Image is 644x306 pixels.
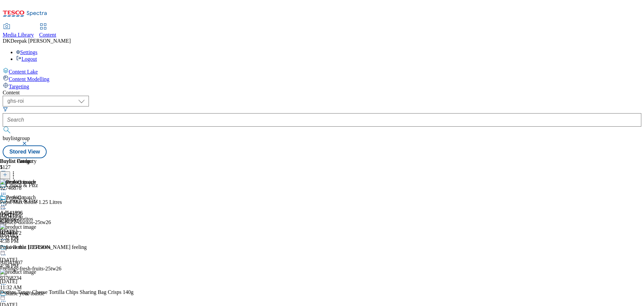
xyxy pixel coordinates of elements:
a: Media Library [3,24,34,38]
span: Content Modelling [9,76,49,82]
span: Deepak [PERSON_NAME] [10,38,71,44]
a: Content [39,24,56,38]
span: DK [3,38,10,44]
a: Content Lake [3,68,641,75]
span: Content Lake [9,69,38,75]
span: buylistgroup [3,135,30,141]
div: Content [3,90,641,96]
span: Targeting [9,84,29,89]
a: Content Modelling [3,75,641,82]
a: Logout [16,56,37,62]
a: Settings [16,49,38,55]
svg: Search Filters [3,106,8,112]
input: Search [3,113,641,127]
span: Content [39,32,56,38]
span: Media Library [3,32,34,38]
a: Targeting [3,82,641,90]
button: Stored View [3,145,47,158]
